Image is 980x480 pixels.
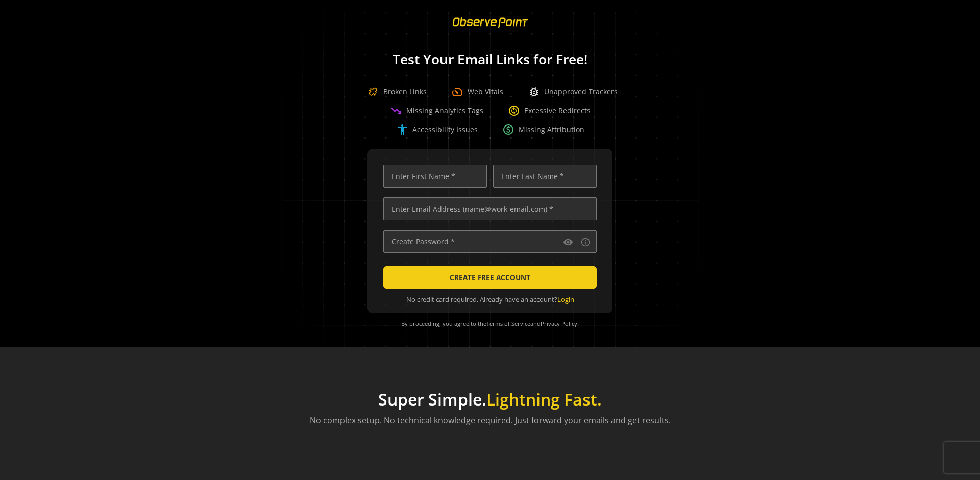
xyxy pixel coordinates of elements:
[383,197,597,220] input: Enter Email Address (name@work-email.com) *
[310,390,671,409] h1: Super Simple.
[363,82,427,102] div: Broken Links
[557,295,574,304] a: Login
[396,123,408,136] span: accessibility
[451,86,503,98] div: Web Vitals
[502,123,584,136] div: Missing Attribution
[579,236,592,248] button: Password requirements
[390,105,402,117] span: trending_down
[383,266,597,289] button: CREATE FREE ACCOUNT
[486,388,602,410] span: Lightning Fast.
[446,23,534,33] a: ObservePoint Homepage
[502,123,514,136] span: paid
[383,165,487,188] input: Enter First Name *
[450,268,530,287] span: CREATE FREE ACCOUNT
[265,52,715,67] h1: Test Your Email Links for Free!
[508,105,520,117] span: change_circle
[390,105,483,117] div: Missing Analytics Tags
[486,320,530,327] a: Terms of Service
[383,230,597,253] input: Create Password *
[541,320,577,327] a: Privacy Policy
[451,86,463,98] span: speed
[528,86,618,98] div: Unapproved Trackers
[363,82,383,102] img: Broken Link
[508,105,591,117] div: Excessive Redirects
[528,86,540,98] span: bug_report
[580,237,591,247] mat-icon: info_outline
[493,165,597,188] input: Enter Last Name *
[310,414,671,426] p: No complex setup. No technical knowledge required. Just forward your emails and get results.
[396,123,478,136] div: Accessibility Issues
[563,237,573,247] mat-icon: visibility
[380,313,600,335] div: By proceeding, you agree to the and .
[383,295,597,305] div: No credit card required. Already have an account?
